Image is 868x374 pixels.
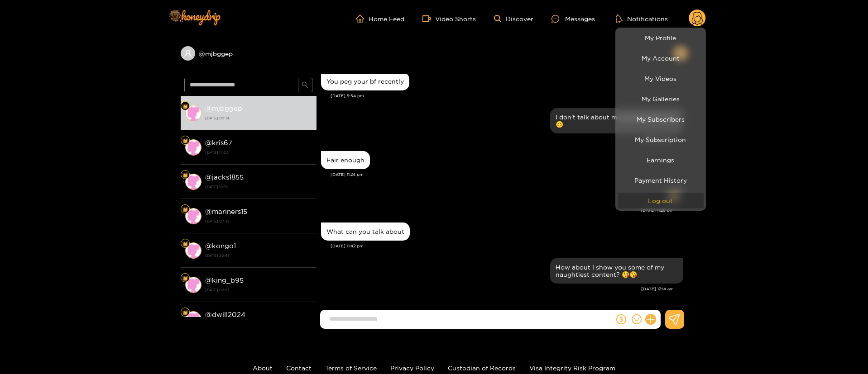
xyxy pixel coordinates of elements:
a: Payment History [618,172,704,188]
a: Earnings [618,152,704,168]
a: My Videos [618,71,704,86]
a: My Subscribers [618,111,704,127]
a: My Galleries [618,91,704,107]
a: My Subscription [618,132,704,147]
a: My Account [618,50,704,66]
a: My Profile [618,30,704,46]
button: Log out [618,193,704,208]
